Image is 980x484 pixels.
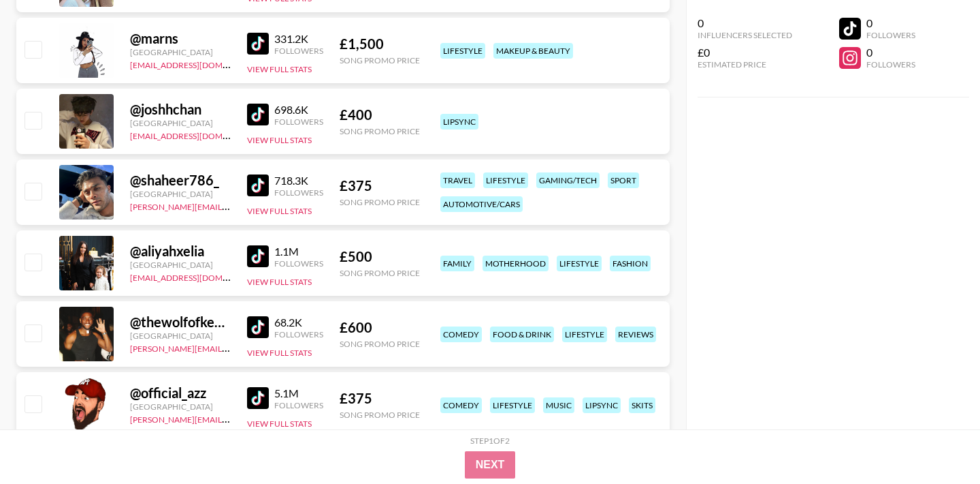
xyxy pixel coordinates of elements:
div: Song Promo Price [340,197,420,207]
div: Followers [866,30,915,40]
div: 1.1M [274,245,323,258]
div: Followers [866,59,915,70]
div: 698.6K [274,103,323,117]
div: 0 [866,16,915,30]
button: View Full Stats [247,206,312,216]
div: Followers [274,258,323,269]
div: Song Promo Price [340,410,420,420]
div: lipsync [583,397,621,413]
div: [GEOGRAPHIC_DATA] [130,260,231,270]
div: £0 [698,46,792,59]
div: Followers [274,329,323,339]
div: Followers [274,400,323,410]
div: lifestyle [557,256,602,271]
div: 0 [698,16,792,30]
img: TikTok [247,245,269,267]
div: 68.2K [274,316,323,329]
div: [GEOGRAPHIC_DATA] [130,331,231,341]
div: Followers [274,117,323,127]
div: lifestyle [562,327,607,342]
div: lifestyle [483,172,528,188]
div: music [543,397,574,413]
div: @ official_azz [130,384,231,402]
div: 718.3K [274,174,323,187]
a: [PERSON_NAME][EMAIL_ADDRESS][DOMAIN_NAME] [130,412,331,425]
img: TikTok [247,33,269,55]
img: TikTok [247,316,269,338]
div: Followers [274,187,323,198]
a: [EMAIL_ADDRESS][DOMAIN_NAME] [130,270,267,283]
button: View Full Stats [247,277,312,287]
div: gaming/tech [536,172,600,188]
div: makeup & beauty [493,43,573,59]
div: motherhood [483,256,549,271]
div: [GEOGRAPHIC_DATA] [130,118,231,128]
div: £ 1,500 [340,35,420,52]
div: £ 375 [340,177,420,194]
div: [GEOGRAPHIC_DATA] [130,189,231,199]
div: £ 500 [340,248,420,265]
div: Estimated Price [698,59,792,70]
div: Song Promo Price [340,55,420,65]
div: [GEOGRAPHIC_DATA] [130,47,231,57]
div: £ 400 [340,106,420,123]
button: View Full Stats [247,419,312,429]
div: skits [629,397,655,413]
button: View Full Stats [247,64,312,74]
div: family [440,256,474,271]
button: Next [465,451,516,479]
img: TikTok [247,104,269,125]
div: Song Promo Price [340,126,420,136]
div: lifestyle [490,397,535,413]
div: @ shaheer786_ [130,172,231,189]
div: [GEOGRAPHIC_DATA] [130,402,231,412]
div: comedy [440,397,482,413]
div: lifestyle [440,43,485,59]
div: @ joshhchan [130,101,231,118]
div: comedy [440,327,482,342]
button: View Full Stats [247,135,312,145]
div: £ 375 [340,390,420,407]
div: Influencers Selected [698,30,792,40]
div: fashion [610,256,651,271]
div: automotive/cars [440,196,523,212]
div: Song Promo Price [340,268,420,278]
div: Followers [274,46,323,56]
div: @ thewolfofkentlive [130,314,231,331]
div: @ aliyahxelia [130,243,231,260]
div: Step 1 of 2 [470,436,510,446]
div: reviews [615,327,656,342]
img: TikTok [247,175,269,196]
div: lipsync [440,114,478,130]
button: View Full Stats [247,348,312,358]
div: 0 [866,46,915,59]
div: travel [440,172,475,188]
div: 5.1M [274,387,323,400]
a: [EMAIL_ADDRESS][DOMAIN_NAME] [130,128,267,141]
div: £ 600 [340,319,420,336]
a: [PERSON_NAME][EMAIL_ADDRESS][DOMAIN_NAME] [130,341,331,354]
div: @ marns [130,30,231,47]
div: Song Promo Price [340,339,420,349]
div: food & drink [490,327,554,342]
a: [EMAIL_ADDRESS][DOMAIN_NAME] [130,57,267,70]
div: 331.2K [274,32,323,46]
a: [PERSON_NAME][EMAIL_ADDRESS][DOMAIN_NAME] [130,199,331,212]
img: TikTok [247,387,269,409]
div: sport [608,172,639,188]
